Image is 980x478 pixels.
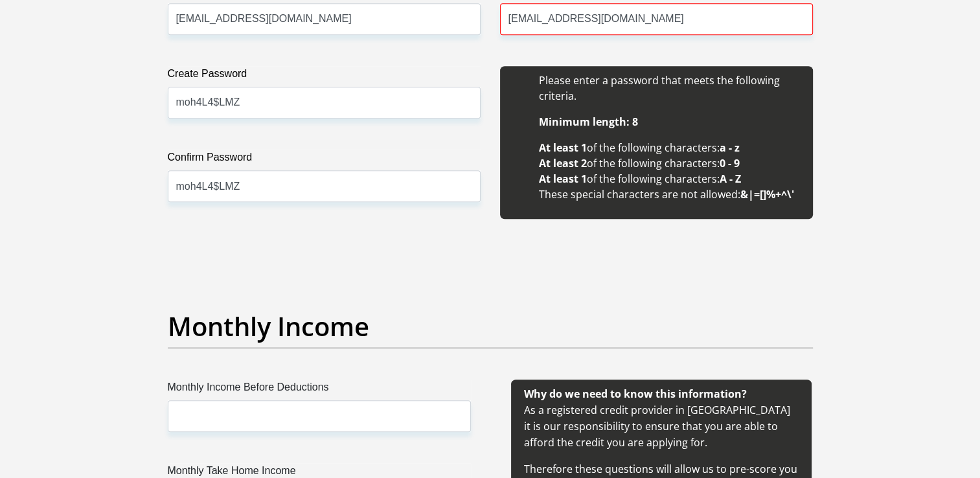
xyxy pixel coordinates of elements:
li: Please enter a password that meets the following criteria. [539,73,800,104]
b: At least 2 [539,156,587,170]
label: Create Password [168,66,481,87]
input: Monthly Income Before Deductions [168,400,471,432]
label: Confirm Password [168,150,481,170]
b: 0 - 9 [720,156,740,170]
label: Monthly Income Before Deductions [168,380,471,400]
b: Minimum length: 8 [539,115,638,129]
li: of the following characters: [539,171,800,187]
h2: Monthly Income [168,311,813,342]
b: At least 1 [539,172,587,186]
b: At least 1 [539,141,587,155]
b: a - z [720,141,740,155]
input: Confirm Email Address [500,3,813,35]
input: Confirm Password [168,170,481,202]
li: These special characters are not allowed: [539,187,800,202]
b: &|=[]%+^\' [740,187,794,201]
b: Why do we need to know this information? [524,387,747,401]
b: A - Z [720,172,741,186]
li: of the following characters: [539,140,800,155]
input: Email Address [168,3,481,35]
input: Create Password [168,87,481,119]
li: of the following characters: [539,155,800,171]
